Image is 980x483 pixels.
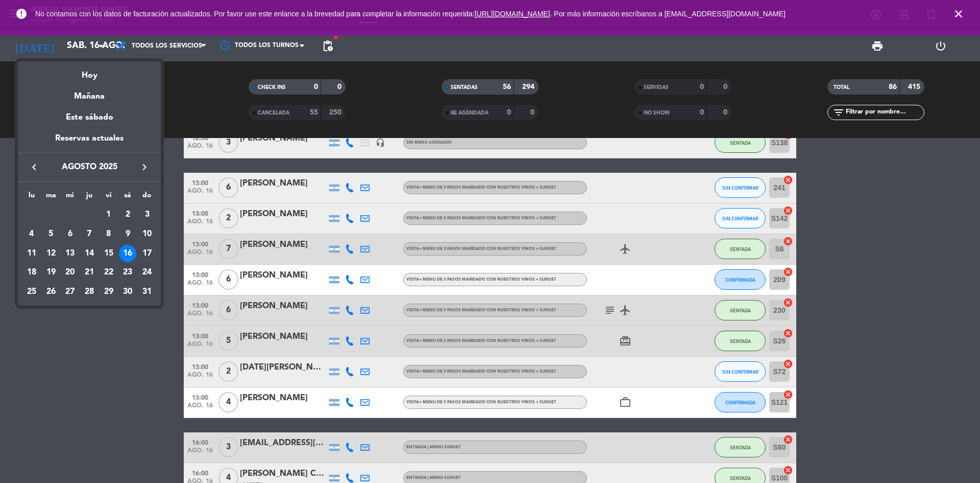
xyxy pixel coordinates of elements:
div: 6 [61,225,79,243]
div: Hoy [18,61,161,82]
td: 1 de agosto de 2025 [99,205,118,224]
div: 29 [100,283,117,301]
td: 5 de agosto de 2025 [41,224,61,244]
th: viernes [99,190,118,205]
div: 20 [61,264,79,281]
button: keyboard_arrow_right [135,160,154,174]
td: 2 de agosto de 2025 [118,205,138,224]
td: 30 de agosto de 2025 [118,282,138,302]
td: 13 de agosto de 2025 [60,244,80,263]
div: 14 [81,245,98,262]
td: 31 de agosto de 2025 [137,282,157,302]
td: 15 de agosto de 2025 [99,244,118,263]
div: 10 [138,225,156,243]
td: AGO. [22,205,99,224]
div: 13 [61,245,79,262]
td: 24 de agosto de 2025 [137,263,157,282]
td: 7 de agosto de 2025 [80,224,99,244]
div: 17 [138,245,156,262]
th: sábado [118,190,138,205]
th: miércoles [60,190,80,205]
td: 29 de agosto de 2025 [99,282,118,302]
td: 4 de agosto de 2025 [22,224,41,244]
div: Este sábado [18,103,161,132]
td: 11 de agosto de 2025 [22,244,41,263]
div: 2 [119,206,136,223]
div: 24 [138,264,156,281]
div: 30 [119,283,136,301]
div: 15 [100,245,117,262]
div: 22 [100,264,117,281]
div: 18 [23,264,40,281]
td: 21 de agosto de 2025 [80,263,99,282]
th: jueves [80,190,99,205]
div: 1 [100,206,117,223]
div: 25 [23,283,40,301]
div: 4 [23,225,40,243]
i: keyboard_arrow_left [28,161,40,173]
td: 27 de agosto de 2025 [60,282,80,302]
td: 8 de agosto de 2025 [99,224,118,244]
td: 26 de agosto de 2025 [41,282,61,302]
div: 27 [61,283,79,301]
td: 16 de agosto de 2025 [118,244,138,263]
td: 3 de agosto de 2025 [137,205,157,224]
td: 23 de agosto de 2025 [118,263,138,282]
div: 8 [100,225,117,243]
div: Mañana [18,82,161,103]
div: 11 [23,245,40,262]
div: 3 [138,206,156,223]
td: 25 de agosto de 2025 [22,282,41,302]
td: 18 de agosto de 2025 [22,263,41,282]
td: 17 de agosto de 2025 [137,244,157,263]
td: 20 de agosto de 2025 [60,263,80,282]
div: 5 [42,225,60,243]
div: 19 [42,264,60,281]
div: 28 [81,283,98,301]
td: 12 de agosto de 2025 [41,244,61,263]
div: 9 [119,225,136,243]
div: 7 [81,225,98,243]
button: keyboard_arrow_left [25,160,43,174]
td: 10 de agosto de 2025 [137,224,157,244]
div: 23 [119,264,136,281]
th: domingo [137,190,157,205]
div: Reservas actuales [18,132,161,153]
div: 12 [42,245,60,262]
i: keyboard_arrow_right [138,161,151,173]
td: 28 de agosto de 2025 [80,282,99,302]
td: 14 de agosto de 2025 [80,244,99,263]
td: 22 de agosto de 2025 [99,263,118,282]
div: 21 [81,264,98,281]
th: martes [41,190,61,205]
span: agosto 2025 [43,160,135,174]
td: 6 de agosto de 2025 [60,224,80,244]
div: 26 [42,283,60,301]
td: 9 de agosto de 2025 [118,224,138,244]
div: 16 [119,245,136,262]
th: lunes [22,190,41,205]
div: 31 [138,283,156,301]
td: 19 de agosto de 2025 [41,263,61,282]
